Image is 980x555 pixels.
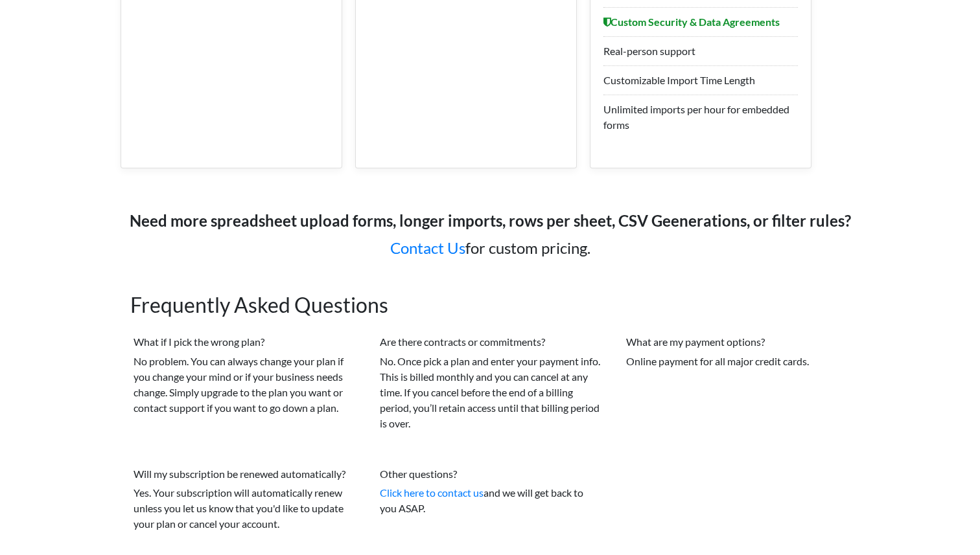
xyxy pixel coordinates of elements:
[134,485,354,532] p: Yes. Your subscription will automatically renew unless you let us know that you'd like to update ...
[380,468,600,480] h6: Other questions?
[121,181,859,288] h5: for custom pricing.
[626,354,846,369] p: Online payment for all major credit cards.
[130,293,850,317] h2: Frequently Asked Questions
[603,36,798,65] li: Real-person support
[380,486,484,499] a: Click here to contact us
[603,16,780,28] b: Custom Security & Data Agreements
[603,95,798,139] li: Unlimited imports per hour for embedded forms
[130,211,851,230] b: Need more spreadsheet upload forms, longer imports, rows per sheet, CSV Geenerations, or filter r...
[380,485,600,516] p: and we will get back to you ASAP.
[603,65,798,95] li: Customizable Import Time Length
[380,354,600,431] p: No. Once pick a plan and enter your payment info. This is billed monthly and you can cancel at an...
[134,354,354,416] p: No problem. You can always change your plan if you change your mind or if your business needs cha...
[390,238,465,257] a: Contact Us
[380,335,600,348] h6: Are there contracts or commitments?
[626,335,846,348] h6: What are my payment options?
[134,468,354,480] h6: Will my subscription be renewed automatically?
[915,490,964,539] iframe: Drift Widget Chat Controller
[134,335,354,348] h6: What if I pick the wrong plan?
